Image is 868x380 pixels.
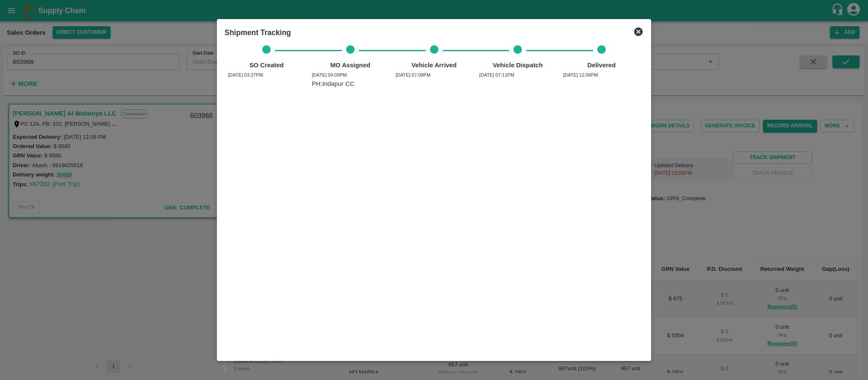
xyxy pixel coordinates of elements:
[312,79,389,88] p: PH: Indapur CC
[250,62,284,69] b: SO Created
[587,62,616,69] b: Delivered
[312,72,347,77] span: [DATE] 04:09PM
[228,72,263,77] span: [DATE] 03:37PM
[411,62,457,69] b: Vehicle Arrived
[225,28,291,37] b: Shipment Tracking
[563,72,598,77] span: [DATE] 12:06PM
[479,72,514,77] span: [DATE] 07:11PM
[330,62,370,69] b: MO Assigned
[493,62,543,69] b: Vehicle Dispatch
[396,72,431,77] span: [DATE] 07:08PM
